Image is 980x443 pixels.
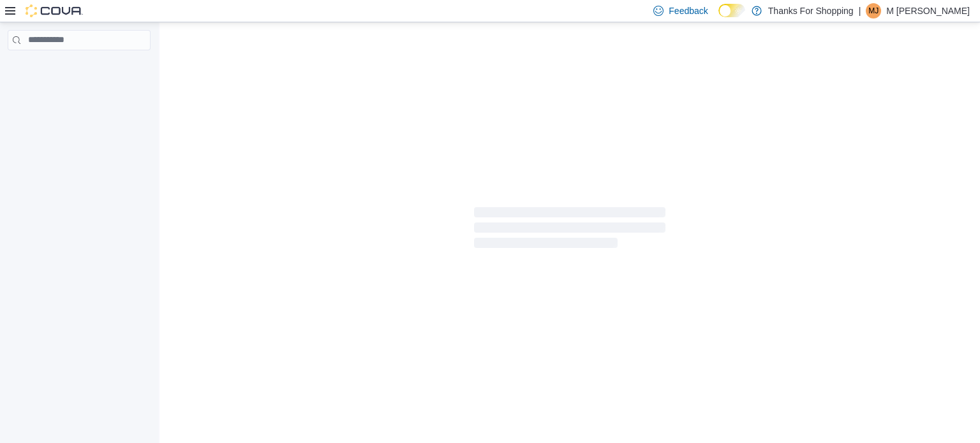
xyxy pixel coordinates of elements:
input: Dark Mode [718,4,745,17]
span: MJ [868,3,879,18]
span: Feedback [669,4,708,17]
nav: Complex example [8,53,151,84]
img: Cova [26,4,83,17]
p: | [859,3,861,18]
p: M [PERSON_NAME] [886,3,970,18]
div: M Johst [866,3,881,18]
p: Thanks For Shopping [768,3,854,18]
span: Loading [474,210,665,251]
